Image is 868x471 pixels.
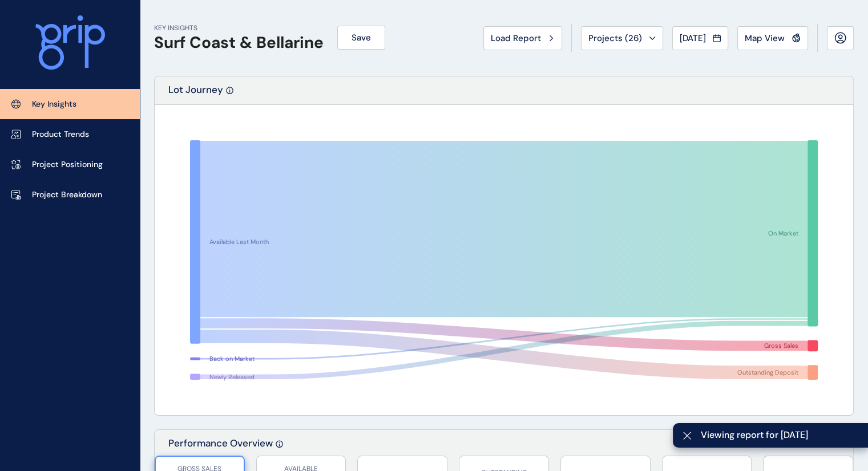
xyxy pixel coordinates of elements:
button: Save [337,26,385,50]
p: KEY INSIGHTS [154,23,324,33]
button: Load Report [483,26,562,50]
span: Load Report [491,33,541,44]
button: [DATE] [672,26,728,50]
button: Map View [737,26,808,50]
p: Key Insights [32,99,76,110]
span: Map View [745,33,785,44]
span: [DATE] [680,33,706,44]
h1: Surf Coast & Bellarine [154,33,324,52]
span: Save [352,32,371,43]
p: Project Positioning [32,159,103,170]
p: Product Trends [32,129,89,140]
span: Projects ( 26 ) [588,33,642,44]
p: Lot Journey [168,83,223,104]
p: Project Breakdown [32,189,102,201]
button: Projects (26) [581,26,663,50]
span: Viewing report for [DATE] [701,429,859,441]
